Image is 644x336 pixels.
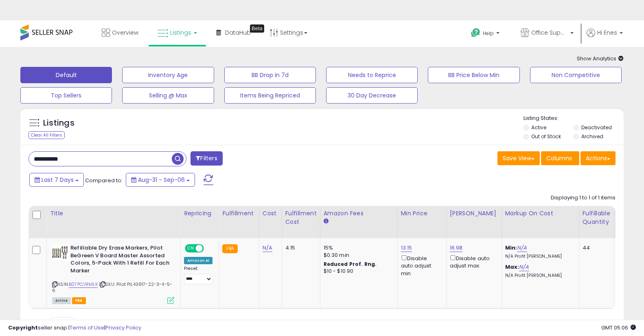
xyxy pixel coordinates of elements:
div: seller snap | | [8,324,141,332]
p: Listing States: [524,115,624,122]
b: Reduced Prof. Rng. [324,261,377,267]
h5: Listings [43,117,74,129]
a: 16.98 [450,244,463,252]
button: BB Price Below Min [428,67,519,83]
a: Listings [151,20,203,45]
button: Inventory Age [122,67,214,83]
div: Clear All Filters [28,131,65,139]
div: 44 [583,244,608,252]
div: $10 - $10.90 [324,268,391,275]
button: Filters [191,151,222,166]
th: The percentage added to the cost of goods (COGS) that forms the calculator for Min & Max prices. [502,206,579,238]
a: N/A [517,244,527,252]
a: Office Suppliers [515,20,580,47]
b: Refillable Dry Erase Markers, Pilot BeGreen V Board Master Assorted Colors, 5-Pack With 1 Refill ... [70,244,169,276]
div: Amazon Fees [324,209,394,218]
button: 30 Day Decrease [326,87,418,104]
a: Settings [264,20,313,45]
a: N/A [263,244,272,252]
div: [PERSON_NAME] [450,209,498,218]
div: Amazon AI [184,257,212,264]
label: Active [531,124,546,131]
button: BB Drop in 7d [224,67,316,83]
div: Displaying 1 to 1 of 1 items [551,194,616,202]
a: N/A [519,263,529,271]
span: 2025-09-17 05:06 GMT [601,324,636,332]
label: Out of Stock [531,133,561,140]
span: Hi Enes [597,29,617,37]
div: Min Price [401,209,443,218]
p: N/A Profit [PERSON_NAME] [505,254,573,259]
a: Help [464,22,508,47]
a: Terms of Use [70,324,104,332]
div: Disable auto adjust min [401,254,440,277]
img: 51Ma0Q2JGWL._SL40_.jpg [52,244,68,261]
div: Markup on Cost [505,209,576,218]
div: ASIN: [52,244,174,303]
button: Needs to Reprice [326,67,418,83]
a: Hi Enes [587,29,623,47]
button: Save View [497,151,540,165]
span: All listings currently available for purchase on Amazon [52,297,71,304]
label: Deactivated [581,124,612,131]
button: Selling @ Max [122,87,214,104]
button: Actions [580,151,616,165]
span: DataHub [225,29,251,37]
small: FBA [222,244,237,253]
button: Columns [541,151,579,165]
i: Get Help [471,28,481,38]
div: Disable auto adjust max [450,254,495,270]
button: Items Being Repriced [224,87,316,104]
div: Cost [263,209,278,218]
span: | SKU: Pilot PIL43917-22-3-4-5-6 [52,281,172,293]
button: Last 7 Days [29,173,84,187]
small: Amazon Fees. [324,218,329,225]
span: Listings [170,29,191,37]
span: Overview [112,29,138,37]
div: $0.30 min [324,252,391,259]
button: Aug-31 - Sep-06 [126,173,195,187]
div: Fulfillable Quantity [583,209,611,226]
div: 4.15 [285,244,314,252]
div: Preset: [184,266,212,284]
span: Aug-31 - Sep-06 [138,176,185,184]
span: Last 7 Days [42,176,74,184]
span: Show Analytics [577,55,624,62]
p: N/A Profit [PERSON_NAME] [505,273,573,279]
span: Columns [546,154,572,162]
span: Office Suppliers [531,29,568,37]
a: Privacy Policy [105,324,141,332]
div: Tooltip anchor [250,24,264,33]
span: Help [483,30,494,37]
span: FBA [72,297,86,304]
div: Repricing [184,209,215,218]
button: Top Sellers [20,87,112,104]
span: Compared to: [85,177,123,184]
strong: Copyright [8,324,38,332]
span: ON [186,245,196,252]
b: Max: [505,263,519,271]
button: Default [20,67,112,83]
span: OFF [203,245,216,252]
div: Title [50,209,177,218]
div: Fulfillment Cost [285,209,317,226]
a: Overview [96,20,145,45]
b: Min: [505,244,517,252]
div: Fulfillment [222,209,255,218]
div: 15% [324,244,391,252]
a: 13.15 [401,244,412,252]
label: Archived [581,133,603,140]
button: Non Competitive [530,67,622,83]
a: DataHub [210,20,257,45]
a: B07PCVRMLK [69,281,98,288]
